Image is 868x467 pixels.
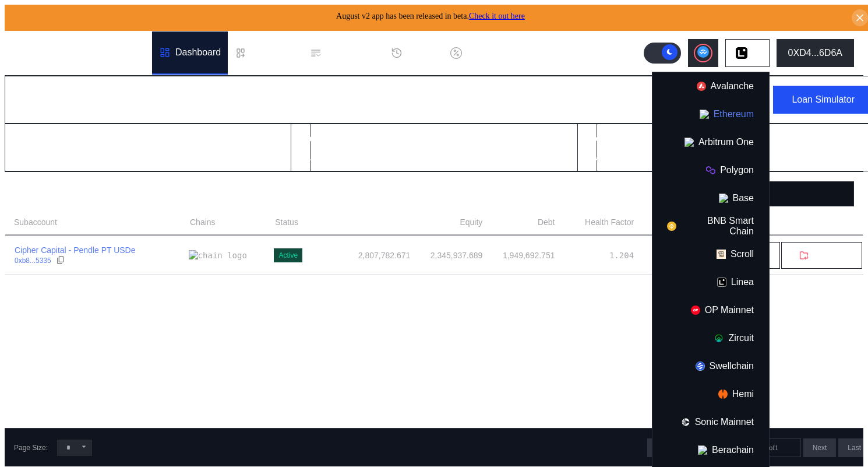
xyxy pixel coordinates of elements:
[788,48,842,58] div: 0XD4...6D6A
[111,148,135,161] div: USD
[189,250,247,261] img: chain logo
[301,148,392,161] div: 1,949,692.751
[714,333,724,343] img: chain logo
[777,39,854,67] button: 0XD4...6D6A
[15,89,122,111] div: My Dashboard
[719,194,728,203] img: chain logo
[483,236,555,275] td: 1,949,692.751
[15,257,51,265] div: 0xb8...5335
[411,236,483,275] td: 2,345,937.689
[735,47,748,59] img: chain logo
[813,251,844,260] span: Withdraw
[652,128,769,156] button: Arbitrum One
[652,212,769,240] button: BNB Smart Chain
[251,48,296,58] div: Loan Book
[152,31,228,75] a: Dashboard
[190,216,216,229] span: Chains
[681,417,690,427] img: chain logo
[684,138,694,147] img: chain logo
[14,216,57,229] span: Subaccount
[667,222,676,231] img: chain logo
[725,39,770,67] button: chain logo
[781,241,863,269] button: Withdraw
[587,134,640,144] h2: Total Equity
[278,251,298,259] div: Active
[397,148,421,161] div: USD
[15,245,136,255] div: Cipher Capital - Pendle PT USDe
[228,31,303,75] a: Loan Book
[303,31,384,75] a: Permissions
[652,184,769,212] button: Base
[652,156,769,184] button: Polygon
[652,268,769,296] button: Linea
[407,48,436,58] div: History
[652,408,769,436] button: Sonic Mainnet
[585,216,634,229] span: Health Factor
[15,148,106,161] div: 2,807,782.671
[555,236,634,275] td: 1.204
[443,31,544,75] a: Discount Factors
[848,444,861,452] span: Last
[315,236,411,275] td: 2,807,782.671
[384,31,443,75] a: History
[15,134,75,144] h2: Total Balance
[538,216,555,229] span: Debt
[14,444,48,452] div: Page Size:
[700,110,709,119] img: chain logo
[706,166,715,175] img: chain logo
[813,444,827,452] span: Next
[792,94,855,105] div: Loan Simulator
[717,278,726,287] img: chain logo
[691,306,700,315] img: chain logo
[698,445,707,455] img: chain logo
[336,12,525,20] span: August v2 app has been released in beta.
[697,82,706,91] img: chain logo
[652,72,769,100] button: Avalanche
[717,250,726,259] img: chain logo
[647,438,679,457] button: First
[652,240,769,268] button: Scroll
[652,352,769,380] button: Swellchain
[718,389,728,399] img: chain logo
[652,436,769,464] button: Berachain
[460,216,482,229] span: Equity
[587,148,679,161] div: 2,345,937.689
[652,100,769,128] button: Ethereum
[467,48,537,58] div: Discount Factors
[14,187,82,201] div: Subaccounts
[652,380,769,408] button: Hemi
[803,438,837,457] button: Next
[652,296,769,324] button: OP Mainnet
[696,361,705,371] img: chain logo
[301,134,345,144] h2: Total Debt
[275,216,298,229] span: Status
[349,216,410,229] span: Account Balance
[175,47,221,58] div: Dashboard
[652,324,769,352] button: Zircuit
[326,48,377,58] div: Permissions
[469,12,525,20] a: Check it out here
